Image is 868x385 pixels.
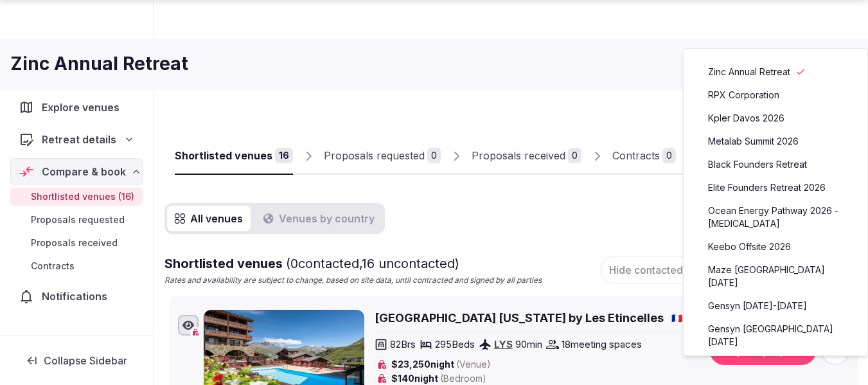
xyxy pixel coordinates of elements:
span: (Bedroom) [440,373,486,384]
span: Notifications [42,289,112,304]
span: Shortlisted venues (16) [31,190,134,203]
span: Retreat details [42,132,116,147]
a: Shortlisted venues16 [175,138,293,175]
span: 295 Beds [435,337,475,351]
a: Shortlisted venues (16) [10,188,143,206]
a: Metalab Summit 2026 [696,131,855,152]
a: Gensyn [DATE]-[DATE] [696,296,855,316]
a: Ocean Energy Pathway 2026 - [MEDICAL_DATA] [696,201,855,234]
button: Collapse Sidebar [10,346,143,375]
button: Venues by country [256,206,382,231]
span: Proposals requested [31,213,125,226]
div: 0 [568,148,581,163]
a: Notifications [10,283,143,310]
a: Hive 2026 - Frontify [696,355,855,375]
div: Proposals requested [324,148,425,163]
div: Shortlisted venues [175,148,272,163]
span: Compare & book [42,164,126,179]
span: Collapse Sidebar [44,354,127,367]
div: 0 [427,148,441,163]
div: Contracts [612,148,660,163]
div: 16 [275,148,293,163]
span: $140 night [391,372,486,385]
a: Elite Founders Retreat 2026 [696,177,855,198]
span: Hide contacted venues [609,264,721,276]
a: Proposals received0 [472,138,581,175]
span: 🇫🇷 [671,312,682,323]
a: Maze [GEOGRAPHIC_DATA] [DATE] [696,260,855,293]
span: ( 0 contacted, 16 uncontacted) [286,256,459,271]
span: (Venue) [456,359,491,370]
a: Zinc Annual Retreat [696,62,855,82]
span: Contracts [31,260,75,273]
span: $23,250 night [391,358,491,371]
a: RPX Corporation [696,85,855,105]
a: Keebo Offsite 2026 [696,237,855,257]
div: 0 [662,148,676,163]
p: Rates and availability are subject to change, based on site data, until contracted and signed by ... [164,275,542,286]
span: Proposals received [31,237,118,249]
span: 90 min [515,337,542,351]
a: Kpler Davos 2026 [696,108,855,129]
span: 18 meeting spaces [562,337,642,351]
h1: Zinc Annual Retreat [10,51,188,76]
a: Proposals received [10,234,143,252]
button: 🇫🇷 [671,312,682,325]
a: Proposals requested [10,211,143,229]
a: LYS [494,338,513,350]
a: Contracts [10,257,143,275]
a: Black Founders Retreat [696,154,855,175]
a: Contracts0 [612,138,676,175]
div: Proposals received [472,148,565,163]
button: All venues [167,206,251,231]
a: Explore venues [10,94,143,121]
span: 82 Brs [390,337,416,351]
span: Explore venues [42,100,125,115]
a: Gensyn [GEOGRAPHIC_DATA] [DATE] [696,319,855,352]
span: Shortlisted venues [164,256,459,271]
a: Proposals requested0 [324,138,441,175]
a: [GEOGRAPHIC_DATA] [US_STATE] by Les Etincelles [375,310,664,326]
